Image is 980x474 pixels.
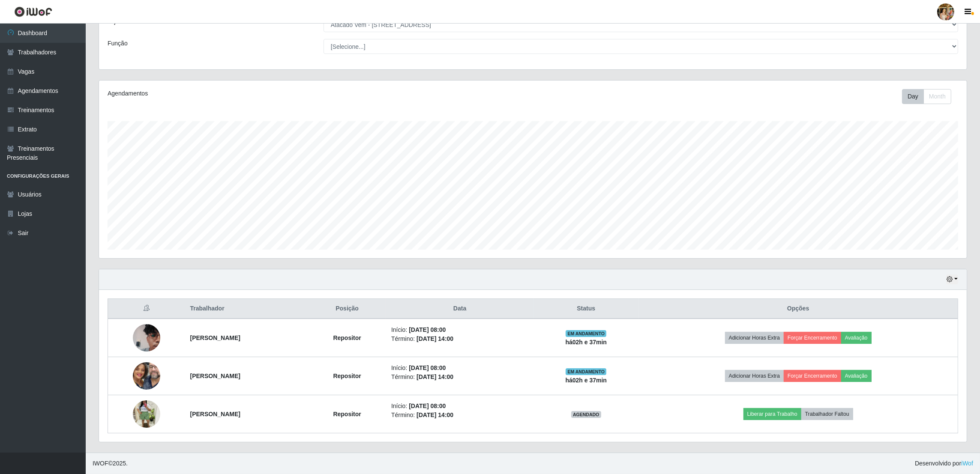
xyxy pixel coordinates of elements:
time: [DATE] 14:00 [417,373,453,380]
label: Função [108,39,128,48]
time: [DATE] 08:00 [409,326,446,333]
img: CoreUI Logo [14,6,52,17]
span: © 2025 . [93,459,128,468]
img: 1751327121354.jpeg [133,396,160,432]
strong: há 02 h e 37 min [566,339,607,346]
strong: [PERSON_NAME] [190,373,240,379]
th: Posição [308,299,386,319]
span: EM ANDAMENTO [566,368,606,375]
a: iWof [961,460,973,467]
strong: Repositor [333,334,361,341]
button: Avaliação [841,370,872,382]
strong: Repositor [333,373,361,379]
button: Month [923,89,951,104]
time: [DATE] 08:00 [409,402,446,409]
button: Liberar para Trabalho [743,408,801,420]
div: Toolbar with button groups [902,89,958,104]
li: Início: [391,364,528,373]
span: IWOF [93,460,108,467]
div: First group [902,89,951,104]
li: Término: [391,373,528,382]
button: Trabalhador Faltou [801,408,853,420]
span: AGENDADO [571,411,601,418]
th: Data [386,299,533,319]
time: [DATE] 08:00 [409,364,446,371]
strong: Repositor [333,411,361,417]
span: Desenvolvido por [915,459,973,468]
button: Avaliação [841,332,872,344]
th: Status [533,299,638,319]
li: Início: [391,402,528,411]
strong: [PERSON_NAME] [190,411,240,417]
img: 1748716470953.jpeg [133,346,160,406]
button: Adicionar Horas Extra [725,332,784,344]
time: [DATE] 14:00 [417,411,453,418]
button: Day [902,89,924,104]
li: Término: [391,334,528,343]
li: Início: [391,325,528,334]
div: Agendamentos [108,89,455,98]
img: 1746651422933.jpeg [133,319,160,356]
strong: [PERSON_NAME] [190,334,240,341]
strong: há 02 h e 37 min [566,377,607,384]
th: Trabalhador [185,299,309,319]
li: Término: [391,411,528,420]
time: [DATE] 14:00 [417,335,453,342]
span: EM ANDAMENTO [566,330,606,337]
button: Forçar Encerramento [784,332,841,344]
button: Adicionar Horas Extra [725,370,784,382]
th: Opções [638,299,958,319]
button: Forçar Encerramento [784,370,841,382]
